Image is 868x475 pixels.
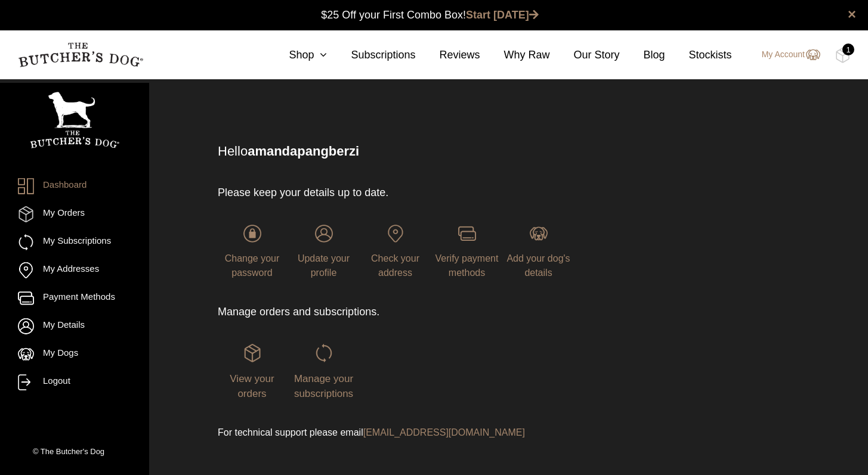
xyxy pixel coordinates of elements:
p: Please keep your details up to date. [218,185,576,201]
a: Check your address [361,225,430,278]
img: TBD_Cart-Full.png [835,48,850,63]
img: login-TBD_Orders.png [243,344,261,362]
a: My Addresses [18,262,131,278]
a: My Account [750,48,820,62]
a: close [848,7,856,21]
img: login-TBD_Payments.png [458,225,476,243]
span: Check your address [371,253,419,278]
a: Reviews [415,47,480,63]
a: My Details [18,318,131,334]
a: Update your profile [289,225,358,278]
a: Blog [620,47,665,63]
a: My Subscriptions [18,234,131,250]
a: Dashboard [18,178,131,194]
span: Change your password [225,253,280,278]
a: My Dogs [18,346,131,362]
a: Manage your subscriptions [289,344,358,399]
a: Our Story [550,47,620,63]
span: Update your profile [298,253,350,278]
p: For technical support please email [218,426,576,440]
a: Shop [265,47,327,63]
div: 1 [842,44,854,55]
img: login-TBD_Subscriptions.png [315,344,333,362]
a: View your orders [218,344,286,399]
p: Manage orders and subscriptions. [218,304,576,320]
a: My Orders [18,206,131,222]
a: [EMAIL_ADDRESS][DOMAIN_NAME] [363,427,525,437]
span: Add your dog's details [506,253,570,278]
a: Logout [18,374,131,390]
strong: amandapangberzi [248,144,359,159]
img: TBD_Portrait_Logo_White.png [30,92,119,148]
a: Verify payment methods [433,225,501,278]
span: Verify payment methods [435,253,499,278]
a: Change your password [218,225,286,278]
span: Manage your subscriptions [294,373,353,400]
span: View your orders [230,373,274,400]
a: Why Raw [480,47,550,63]
a: Payment Methods [18,290,131,306]
a: Subscriptions [327,47,415,63]
a: Stockists [665,47,732,63]
p: Hello [218,141,779,161]
img: login-TBD_Profile.png [315,225,333,243]
a: Add your dog's details [504,225,573,278]
a: Start [DATE] [466,9,539,21]
img: login-TBD_Password.png [243,225,261,243]
img: login-TBD_Address.png [387,225,404,243]
img: login-TBD_Dog.png [530,225,548,243]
